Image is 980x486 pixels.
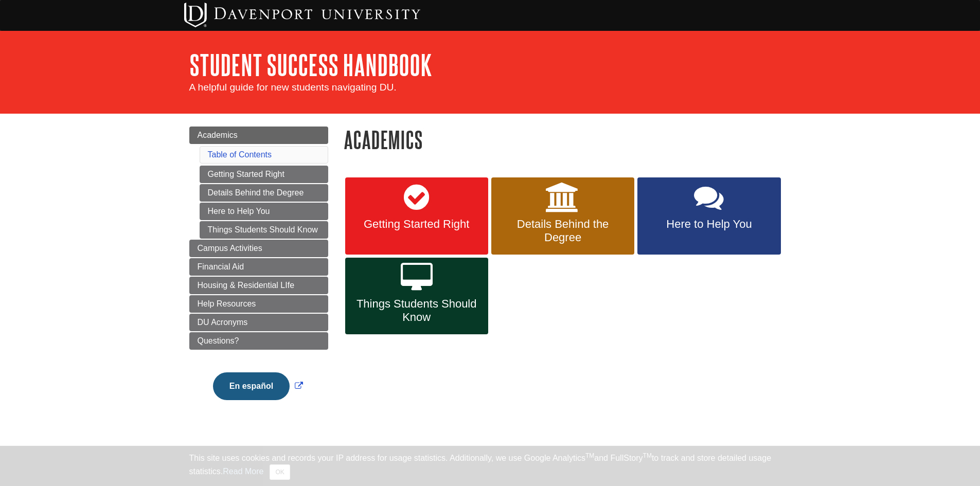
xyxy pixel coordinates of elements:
[184,3,420,27] img: Davenport University
[353,218,480,231] span: Getting Started Right
[198,262,244,271] span: Financial Aid
[189,258,328,276] a: Financial Aid
[353,297,480,324] span: Things Students Should Know
[200,203,328,220] a: Here to Help You
[198,336,239,345] span: Questions?
[189,314,328,331] a: DU Acronyms
[200,184,328,202] a: Details Behind the Degree
[200,166,328,183] a: Getting Started Right
[210,382,306,390] a: Link opens in new window
[189,295,328,313] a: Help Resources
[189,82,397,93] span: A helpful guide for new students navigating DU.
[198,131,238,139] span: Academics
[200,221,328,239] a: Things Students Should Know
[189,49,432,81] a: Student Success Handbook
[223,467,263,476] a: Read More
[270,464,290,480] button: Close
[344,127,791,153] h1: Academics
[198,244,262,253] span: Campus Activities
[198,318,248,327] span: DU Acronyms
[189,240,328,257] a: Campus Activities
[645,218,773,231] span: Here to Help You
[198,281,295,290] span: Housing & Residential LIfe
[491,177,634,255] a: Details Behind the Degree
[585,452,594,459] sup: TM
[189,452,791,480] div: This site uses cookies and records your IP address for usage statistics. Additionally, we use Goo...
[345,258,488,335] a: Things Students Should Know
[345,177,488,255] a: Getting Started Right
[189,277,328,294] a: Housing & Residential LIfe
[208,150,272,159] a: Table of Contents
[189,127,328,144] a: Academics
[643,452,652,459] sup: TM
[637,177,780,255] a: Here to Help You
[213,372,290,400] button: En español
[189,332,328,350] a: Questions?
[189,127,328,418] div: Guide Page Menu
[198,299,256,308] span: Help Resources
[499,218,627,244] span: Details Behind the Degree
